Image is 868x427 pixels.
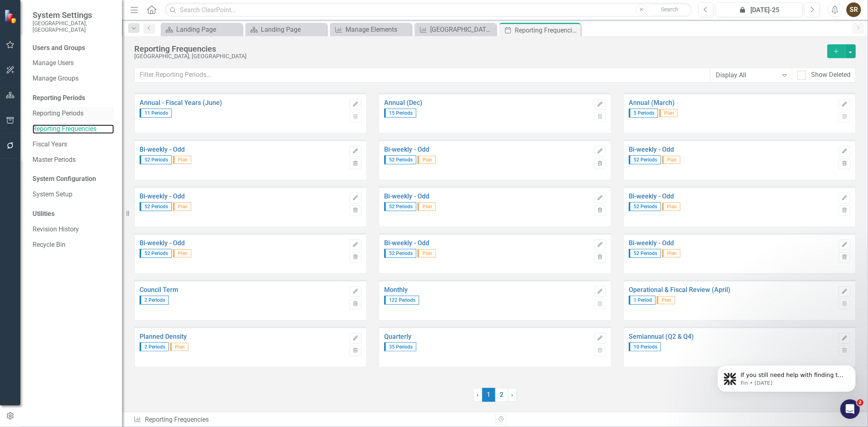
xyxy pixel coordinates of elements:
div: Users and Groups [33,44,114,53]
span: 52 Periods [384,155,416,164]
span: 52 Periods [140,155,172,164]
div: Reporting Periods [33,94,114,103]
a: Bi-weekly - Odd [629,193,835,200]
span: 11 Periods [140,109,172,118]
a: Landing Page [163,24,240,35]
a: Master Periods [33,155,114,165]
iframe: Intercom notifications message [705,348,868,405]
div: Utilities [33,209,114,219]
div: Show Deleted [811,70,851,80]
div: Landing Page [261,24,325,35]
span: 52 Periods [629,202,661,211]
span: 2 [857,399,864,406]
div: Reporting Frequencies [133,415,489,425]
span: System Settings [33,10,114,20]
span: Plan [662,156,680,164]
span: Plan [173,156,191,164]
span: Plan [657,296,675,304]
iframe: Intercom live chat [840,399,860,419]
button: SR [846,2,861,17]
a: Bi-weekly - Odd [629,240,835,247]
a: Annual (March) [629,99,835,107]
div: Reporting Frequencies [515,25,579,35]
div: [GEOGRAPHIC_DATA], [GEOGRAPHIC_DATA] [134,53,823,59]
a: Semiannual (Q2 & Q4) [629,333,835,340]
span: 52 Periods [384,249,416,258]
a: Monthly [384,286,590,294]
a: Manage Elements [332,24,409,35]
span: 35 Periods [384,342,416,351]
a: Manage Groups [33,74,114,83]
div: Landing Page [176,24,240,35]
span: Plan [173,249,191,257]
span: 10 Periods [629,342,661,351]
a: Bi-weekly - Odd [629,146,835,153]
span: 1 [482,388,495,402]
span: Search [661,6,678,13]
div: Manage Elements [345,24,409,35]
span: 2 Periods [140,342,169,351]
span: 122 Periods [384,296,419,305]
a: Landing Page [247,24,325,35]
a: Manage Users [33,59,114,68]
small: [GEOGRAPHIC_DATA], [GEOGRAPHIC_DATA] [33,20,114,33]
a: Reporting Periods [33,109,114,118]
div: System Configuration [33,174,114,184]
span: Plan [662,203,680,211]
div: Reporting Frequencies [134,44,823,53]
a: Recycle Bin [33,240,114,250]
span: 52 Periods [629,249,661,258]
a: Bi-weekly - Odd [140,240,345,247]
span: Plan [173,203,191,211]
a: Bi-weekly - Odd [140,193,345,200]
a: Revision History [33,225,114,234]
a: Bi-weekly - Odd [384,240,590,247]
div: [DATE]-25 [719,5,800,15]
span: 52 Periods [384,202,416,211]
button: Search [649,4,690,15]
a: 2 [495,388,508,402]
span: 2 Periods [140,296,169,305]
a: Bi-weekly - Odd [384,193,590,200]
a: Bi-weekly - Odd [384,146,590,153]
span: Plan [662,249,680,257]
a: Council Term [140,286,345,294]
a: Planned Density [140,333,345,340]
div: Display All [716,70,778,80]
span: 15 Periods [384,109,416,118]
a: System Setup [33,190,114,199]
span: Plan [659,109,678,117]
a: Operational & Fiscal Review (April) [629,286,835,294]
span: Plan [170,343,188,351]
span: › [512,391,514,399]
span: ‹ [477,391,479,399]
a: Reporting Frequencies [33,124,114,134]
a: Quarterly [384,333,590,340]
span: Plan [418,203,436,211]
a: Fiscal Years [33,140,114,149]
div: [GEOGRAPHIC_DATA] Events per Quarter [430,24,494,35]
span: 52 Periods [629,155,661,164]
span: Plan [418,156,436,164]
input: Filter Reporting Periods... [134,68,711,83]
button: [DATE]-25 [716,2,802,17]
span: Plan [418,249,436,257]
a: Bi-weekly - Odd [140,146,345,153]
a: [GEOGRAPHIC_DATA] Events per Quarter [417,24,494,35]
img: ClearPoint Strategy [4,9,18,24]
a: Annual - Fiscal Years (June) [140,99,345,107]
span: 5 Periods [629,109,658,118]
input: Search ClearPoint... [165,3,692,17]
span: 52 Periods [140,202,172,211]
span: 52 Periods [140,249,172,258]
a: Annual (Dec) [384,99,590,107]
span: 1 Period [629,296,656,305]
